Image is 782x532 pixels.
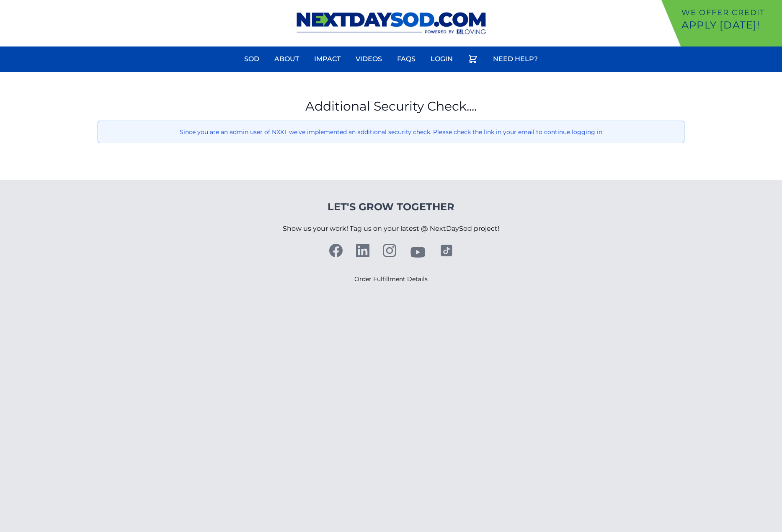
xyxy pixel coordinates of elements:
a: Impact [309,49,346,69]
p: We offer Credit [681,7,779,18]
p: Since you are an admin user of NXXT we've implemented an additional security check. Please check ... [105,128,677,136]
a: Sod [239,49,264,69]
p: Apply [DATE]! [681,18,779,32]
h1: Additional Security Check.... [98,99,684,114]
a: FAQs [392,49,421,69]
a: Need Help? [488,49,543,69]
a: Videos [351,49,387,69]
a: Login [426,49,458,69]
p: Show us your work! Tag us on your latest @ NextDaySod project! [283,214,499,244]
h4: Let's Grow Together [283,200,499,214]
a: Order Fulfillment Details [354,275,428,283]
a: About [269,49,304,69]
